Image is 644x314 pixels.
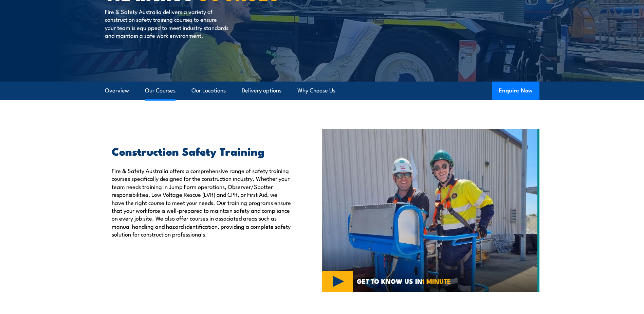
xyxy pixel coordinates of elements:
[322,129,539,292] img: CONSTRUCTION SAFETY TRAINING COURSES
[145,82,176,100] a: Our Courses
[242,82,281,100] a: Delivery options
[112,146,291,156] h2: Construction Safety Training
[112,167,291,238] p: Fire & Safety Australia offers a comprehensive range of safety training courses specifically desi...
[492,82,539,100] button: Enquire Now
[105,82,129,100] a: Overview
[297,82,335,100] a: Why Choose Us
[191,82,226,100] a: Our Locations
[105,7,229,39] p: Fire & Safety Australia delivers a variety of construction safety training courses to ensure your...
[422,276,451,286] strong: 1 MINUTE
[357,278,451,284] span: GET TO KNOW US IN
